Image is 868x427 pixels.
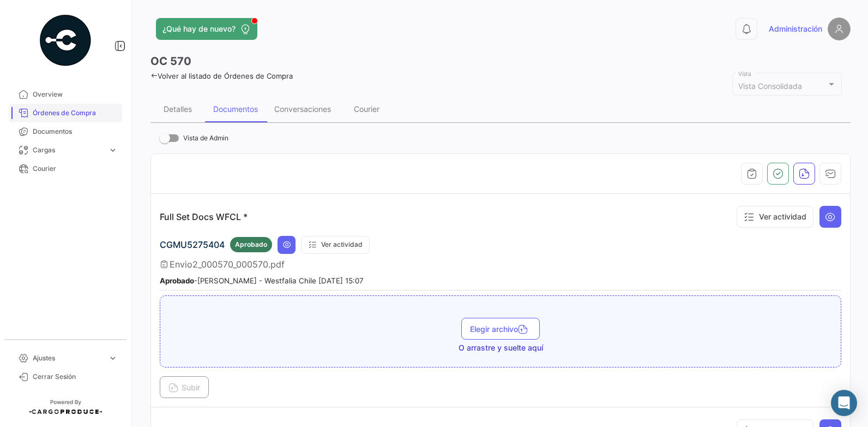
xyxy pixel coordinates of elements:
img: placeholder-user.png [828,17,851,40]
span: Cerrar Sesión [33,372,118,382]
span: Cargas [33,145,104,155]
span: expand_more [108,145,118,155]
mat-select-trigger: Vista Consolidada [738,81,802,91]
span: Administración [769,23,822,34]
button: Ver actividad [301,236,370,254]
div: Courier [354,104,379,114]
span: Envio2_000570_000570.pdf [170,259,285,270]
span: Documentos [33,127,118,137]
button: Ver actividad [737,206,813,228]
span: Órdenes de Compra [33,108,118,118]
a: Overview [9,85,122,104]
small: - [PERSON_NAME] - Westfalia Chile [DATE] 15:07 [160,276,364,285]
a: Órdenes de Compra [9,104,122,122]
span: Courier [33,164,118,174]
a: Volver al listado de Órdenes de Compra [150,72,293,80]
span: Elegir archivo [470,324,531,334]
b: Aprobado [160,276,194,285]
p: Full Set Docs WFCL * [160,211,248,222]
div: Detalles [164,104,192,114]
span: expand_more [108,353,118,363]
span: Aprobado [235,240,267,250]
span: Overview [33,90,118,99]
span: ¿Qué hay de nuevo? [162,23,236,34]
span: Ajustes [33,353,104,363]
span: O arrastre y suelte aquí [459,342,543,353]
a: Courier [9,159,122,178]
button: Elegir archivo [461,318,540,340]
a: Documentos [9,122,122,141]
div: Documentos [213,104,258,114]
span: Subir [168,383,200,392]
img: powered-by.png [38,13,93,68]
span: CGMU5275404 [160,239,225,250]
button: Subir [160,376,209,398]
div: Abrir Intercom Messenger [831,390,857,416]
span: Vista de Admin [183,132,228,145]
div: Conversaciones [274,104,331,114]
button: ¿Qué hay de nuevo? [156,18,257,40]
h3: OC 570 [150,54,191,69]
